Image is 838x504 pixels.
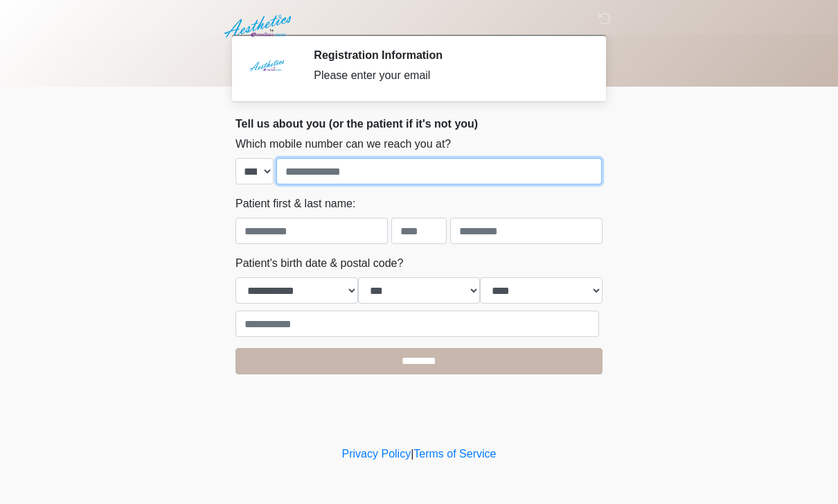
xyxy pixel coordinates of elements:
[235,136,451,153] label: Which mobile number can we reach you at?
[314,49,582,62] h2: Registration Information
[235,117,603,130] h2: Tell us about you (or the patient if it's not you)
[235,255,403,272] label: Patient's birth date & postal code?
[222,10,297,42] img: Aesthetics by Emediate Cure Logo
[342,448,411,460] a: Privacy Policy
[411,448,413,460] a: |
[413,448,496,460] a: Terms of Service
[314,67,582,84] div: Please enter your email
[235,195,355,212] label: Patient first & last name:
[246,49,287,90] img: Agent Avatar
